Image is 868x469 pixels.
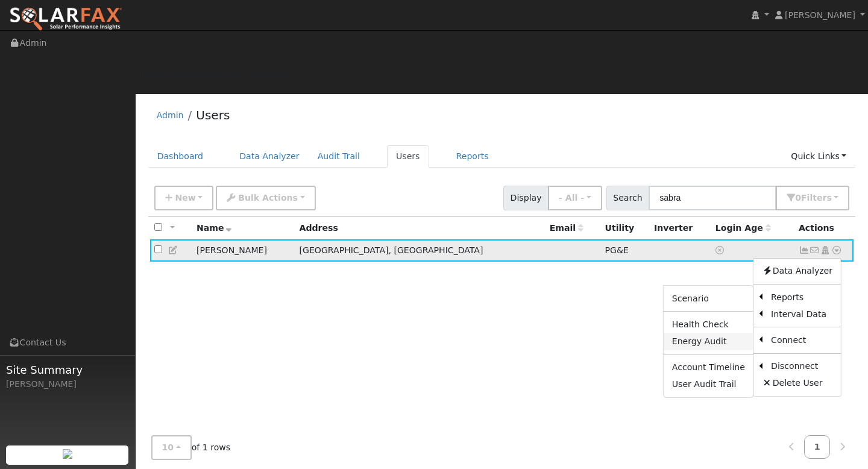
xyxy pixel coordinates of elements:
[447,145,498,168] a: Reports
[9,7,122,32] img: SolarFax
[715,223,771,233] span: Days since last login
[175,193,195,203] span: New
[820,245,831,255] a: Login As
[605,245,629,255] span: PG&E
[192,239,295,262] td: [PERSON_NAME]
[148,145,213,168] a: Dashboard
[606,186,649,210] span: Search
[151,435,192,460] button: 10
[763,289,841,306] a: Reports
[831,244,842,257] a: Other actions
[6,362,129,378] span: Site Summary
[799,245,810,255] a: Show Graph
[763,306,841,323] a: Interval Data
[776,186,849,210] button: 0Filters
[295,239,545,262] td: [GEOGRAPHIC_DATA], [GEOGRAPHIC_DATA]
[238,193,298,203] span: Bulk Actions
[763,332,841,348] a: Connect
[503,186,549,210] span: Display
[782,145,855,168] a: Quick Links
[753,375,841,392] a: Delete User
[763,358,841,375] a: Disconnect
[168,245,179,255] a: Edit User
[785,10,855,20] span: [PERSON_NAME]
[654,222,707,234] div: Inverter
[196,108,230,122] a: Users
[154,186,214,210] button: New
[300,222,541,234] div: Address
[162,442,174,452] span: 10
[216,186,315,210] button: Bulk Actions
[664,333,753,350] a: Energy Audit Report
[605,222,646,234] div: Utility
[649,186,776,210] input: Search
[664,290,753,307] a: Scenario Report
[826,193,831,203] span: s
[197,223,232,233] span: Name
[810,246,820,254] i: No email address
[664,316,753,333] a: Health Check Report
[309,145,369,168] a: Audit Trail
[548,186,602,210] button: - All -
[63,449,72,459] img: retrieve
[550,223,583,233] span: Email
[799,222,849,234] div: Actions
[151,435,231,460] span: of 1 rows
[753,263,841,280] a: Data Analyzer
[230,145,309,168] a: Data Analyzer
[664,359,753,376] a: Account Timeline Report
[801,193,832,203] span: Filter
[157,110,184,120] a: Admin
[804,435,831,459] a: 1
[6,378,129,391] div: [PERSON_NAME]
[664,376,753,393] a: User Audit Trail
[715,245,726,255] a: No login access
[387,145,429,168] a: Users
